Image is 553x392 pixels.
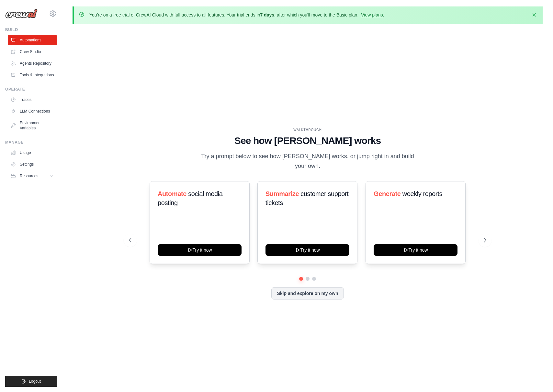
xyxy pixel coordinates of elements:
span: Summarize [265,190,299,197]
a: Agents Repository [8,58,57,69]
a: Traces [8,94,57,105]
a: View plans [361,12,383,17]
button: Try it now [158,244,242,256]
button: Skip and explore on my own [271,287,344,299]
div: Operate [5,87,57,92]
img: Logo [5,9,38,18]
div: Build [5,27,57,32]
span: Automate [158,190,186,197]
span: Generate [374,190,401,197]
a: Usage [8,147,57,158]
button: Try it now [265,244,349,256]
strong: 7 days [260,12,274,17]
div: Manage [5,140,57,145]
span: weekly reports [402,190,442,197]
p: Try a prompt below to see how [PERSON_NAME] works, or jump right in and build your own. [199,152,416,171]
span: Resources [20,173,38,179]
button: Try it now [374,244,457,256]
a: Automations [8,35,57,45]
span: social media posting [158,190,223,206]
h1: See how [PERSON_NAME] works [129,135,486,147]
a: LLM Connections [8,106,57,116]
a: Tools & Integrations [8,70,57,80]
button: Resources [8,171,57,181]
div: WALKTHROUGH [129,127,486,132]
span: Logout [29,379,41,384]
a: Environment Variables [8,118,57,133]
a: Crew Studio [8,47,57,57]
span: customer support tickets [265,190,348,206]
button: Logout [5,376,57,387]
p: You're on a free trial of CrewAI Cloud with full access to all features. Your trial ends in , aft... [89,12,384,18]
a: Settings [8,159,57,169]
